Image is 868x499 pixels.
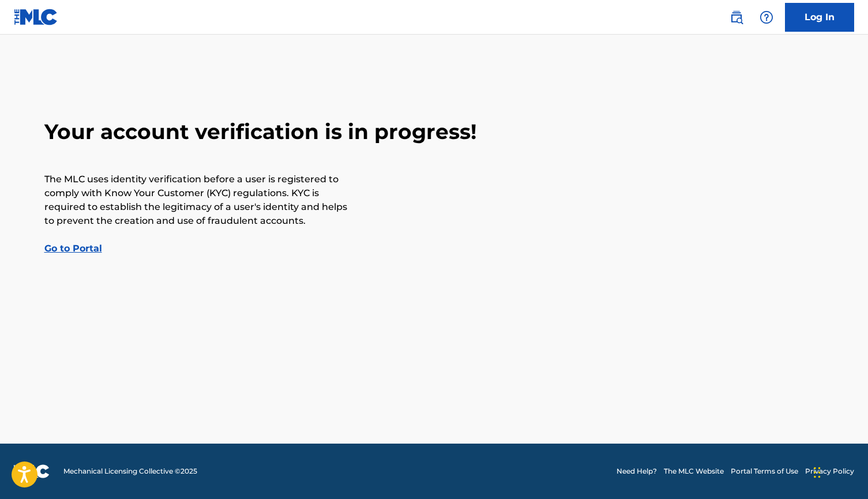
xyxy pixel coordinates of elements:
iframe: Chat Widget [810,444,868,499]
p: The MLC uses identity verification before a user is registered to comply with Know Your Customer ... [44,172,350,228]
img: help [760,10,773,24]
a: Need Help? [617,466,657,477]
a: Portal Terms of Use [731,466,798,477]
img: search [730,10,743,24]
div: Drag [814,455,821,490]
img: logo [14,464,50,478]
h2: Your account verification is in progress! [44,119,824,145]
div: Help [755,6,778,29]
a: Go to Portal [44,243,102,254]
a: Log In [785,3,854,32]
a: Privacy Policy [805,466,854,477]
span: Mechanical Licensing Collective © 2025 [63,466,197,477]
a: Public Search [725,6,748,29]
img: MLC Logo [14,9,58,25]
a: The MLC Website [664,466,724,477]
